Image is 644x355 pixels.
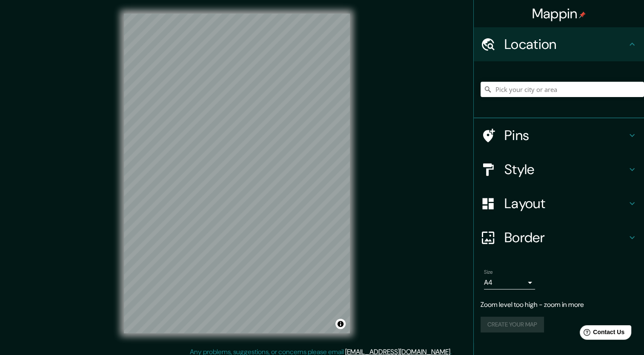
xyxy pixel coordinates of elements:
canvas: Map [124,14,350,333]
h4: Style [504,161,627,178]
h4: Location [504,36,627,53]
div: Location [474,27,644,61]
div: Layout [474,186,644,220]
h4: Layout [504,195,627,212]
div: A4 [484,276,535,289]
div: Style [474,152,644,186]
label: Size [484,269,493,276]
h4: Border [504,229,627,246]
h4: Mappin [532,5,586,22]
div: Border [474,220,644,255]
button: Toggle attribution [335,319,346,329]
input: Pick your city or area [481,82,644,97]
iframe: Help widget launcher [568,322,635,346]
p: Zoom level too high - zoom in more [481,300,637,310]
div: Pins [474,118,644,152]
img: pin-icon.png [579,11,586,18]
h4: Pins [504,127,627,144]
